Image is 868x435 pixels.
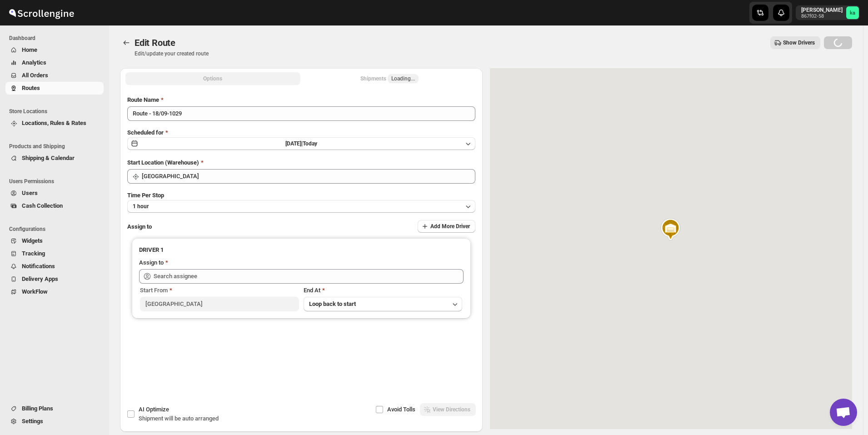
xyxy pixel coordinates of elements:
span: Cash Collection [22,202,63,209]
div: Assign to [139,258,164,267]
span: Delivery Apps [22,275,58,282]
button: Analytics [5,56,104,69]
span: Locations, Rules & Rates [22,120,86,126]
span: Store Locations [9,108,105,115]
input: Eg: Bengaluru Route [127,106,475,121]
button: Routes [5,82,104,95]
span: WorkFlow [22,288,48,295]
button: All Orders [5,69,104,82]
button: All Route Options [125,72,300,85]
text: ka [850,10,855,16]
button: Widgets [5,235,104,247]
button: Routes [120,36,133,49]
span: Loading... [391,75,415,82]
span: Settings [22,418,43,425]
button: Cash Collection [5,200,104,212]
span: Add More Driver [430,223,470,230]
span: AI Optimize [139,406,169,413]
div: End At [304,286,463,295]
button: Tracking [5,247,104,260]
button: WorkFlow [5,285,104,298]
span: Route Name [127,96,159,103]
button: Delivery Apps [5,273,104,285]
span: Products and Shipping [9,143,105,150]
div: All Route Options [120,88,483,381]
span: Notifications [22,263,55,270]
img: ScrollEngine [7,1,75,24]
span: Start From [140,287,168,294]
h3: DRIVER 1 [139,245,464,255]
button: Billing Plans [5,402,104,415]
input: Search location [142,169,475,184]
span: Routes [22,85,40,91]
span: Edit Route [135,37,175,48]
span: Assign to [127,223,152,230]
span: [DATE] | [285,140,303,147]
button: Show Drivers [770,36,820,49]
button: Locations, Rules & Rates [5,117,104,130]
span: Shipment will be auto arranged [139,415,219,422]
button: Home [5,44,104,56]
div: Shipments [360,74,419,83]
button: Notifications [5,260,104,273]
span: Users [22,190,38,196]
span: Options [203,75,222,82]
span: Tracking [22,250,45,257]
span: Start Location (Warehouse) [127,159,199,166]
span: Dashboard [9,35,105,42]
div: Open chat [830,399,857,426]
span: Scheduled for [127,129,164,136]
p: [PERSON_NAME] [801,6,843,14]
span: Users Permissions [9,178,105,185]
button: Loop back to start [304,297,463,311]
span: Billing Plans [22,405,53,412]
button: Settings [5,415,104,428]
span: Widgets [22,237,43,244]
span: Shipping & Calendar [22,155,75,161]
span: Home [22,46,37,53]
span: Loop back to start [309,300,356,307]
span: khaled alrashidi [846,6,859,19]
button: User menu [796,5,860,20]
p: 867f02-58 [801,14,843,19]
span: Show Drivers [783,39,815,46]
span: All Orders [22,72,48,79]
button: Users [5,187,104,200]
button: Add More Driver [418,220,475,233]
span: Analytics [22,59,46,66]
button: [DATE]|Today [127,137,475,150]
button: Shipping & Calendar [5,152,104,165]
p: Edit/update your created route [135,50,209,57]
input: Search assignee [154,269,464,284]
button: Selected Shipments [302,72,477,85]
span: 1 hour [133,203,149,210]
span: Configurations [9,225,105,233]
span: Today [303,140,317,147]
span: Avoid Tolls [387,406,415,413]
span: Time Per Stop [127,192,164,199]
button: 1 hour [127,200,475,213]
